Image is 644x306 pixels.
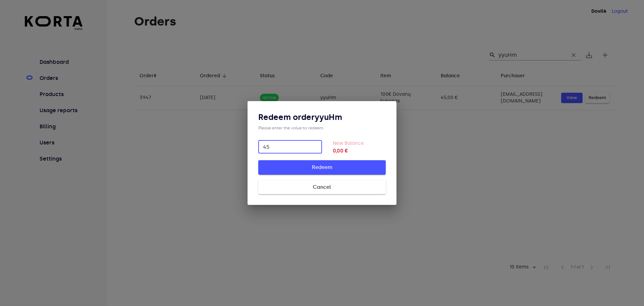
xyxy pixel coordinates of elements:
[269,183,375,191] span: Cancel
[258,180,386,194] button: Cancel
[258,125,386,131] div: Please enter the value to redeem:
[269,163,375,172] span: Redeem
[333,140,364,146] label: New Balance
[258,160,386,174] button: Redeem
[333,147,386,155] strong: 0,00 €
[258,112,386,123] h3: Redeem order yyuHm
